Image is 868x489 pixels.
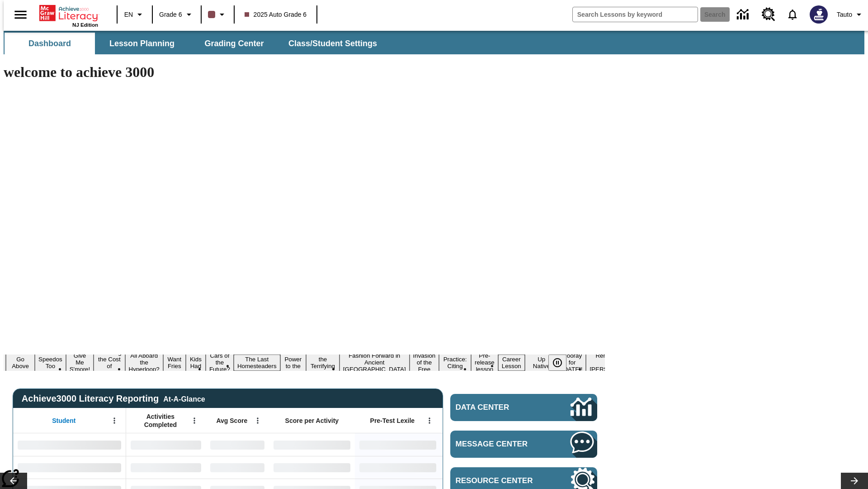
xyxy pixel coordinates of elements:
a: Home [39,4,98,22]
button: Lesson carousel, Next [841,473,868,489]
button: Slide 11 Cars of the Future? [206,351,234,374]
button: Language: EN, Select a language [120,6,149,23]
div: SubNavbar [4,33,385,54]
button: Open Menu [423,414,436,427]
button: Pause [548,355,566,371]
div: No Data, [126,456,206,479]
button: Select a new avatar [804,3,833,26]
span: Class/Student Settings [288,38,377,49]
span: Tauto [837,10,852,19]
span: Data Center [456,403,540,412]
button: Slide 9 Do You Want Fries With That? [163,341,186,384]
button: Slide 16 The Invasion of the Free CD [410,344,439,381]
span: Lesson Planning [109,38,175,49]
span: Grade 6 [159,10,182,19]
button: Slide 6 Give Me S'more! [66,351,94,374]
div: Pause [548,355,576,371]
input: search field [573,7,698,22]
span: Student [52,417,75,425]
button: Open side menu [7,1,34,28]
button: Lesson Planning [97,33,187,54]
span: Avg Score [216,417,247,425]
div: No Data, [206,456,269,479]
h1: welcome to achieve 3000 [4,64,605,81]
button: Slide 19 Career Lesson [498,355,525,371]
span: Resource Center [456,476,543,485]
div: Home [39,3,98,28]
span: Pre-Test Lexile [370,417,415,425]
button: Open Menu [108,414,121,427]
button: Grade: Grade 6, Select a grade [156,6,198,23]
button: Open Menu [251,414,264,427]
a: Message Center [450,431,597,458]
a: Data Center [450,394,597,421]
button: Dashboard [5,33,95,54]
div: No Data, [206,433,269,456]
button: Slide 10 Dirty Jobs Kids Had To Do [186,341,206,384]
button: Slide 4 U.S. Soldiers Go Above and Beyond [6,341,35,384]
button: Slide 22 Remembering Justice O'Connor [586,351,643,374]
div: At-A-Glance [163,393,205,403]
span: Dashboard [28,38,71,49]
div: No Data, [126,433,206,456]
button: Slide 17 Mixed Practice: Citing Evidence [439,348,471,378]
span: Message Center [456,440,543,449]
a: Notifications [781,3,804,26]
button: Profile/Settings [833,6,868,23]
span: 2025 Auto Grade 6 [245,10,307,19]
button: Slide 12 The Last Homesteaders [234,355,280,371]
button: Slide 13 Solar Power to the People [280,348,307,378]
button: Grading Center [189,33,279,54]
a: Data Center [731,2,756,27]
div: SubNavbar [4,31,864,54]
button: Slide 18 Pre-release lesson [471,351,498,374]
button: Class color is dark brown. Change class color [204,6,231,23]
button: Slide 7 Covering the Cost of College [94,348,125,378]
span: Achieve3000 Literacy Reporting [22,393,205,404]
span: Grading Center [204,38,264,49]
button: Slide 8 All Aboard the Hyperloop? [125,351,163,374]
span: EN [124,10,133,19]
button: Slide 20 Cooking Up Native Traditions [525,348,558,378]
button: Open Menu [188,414,201,427]
button: Slide 5 Are Speedos Too Speedy? [35,348,66,378]
img: Avatar [810,5,828,24]
span: Score per Activity [285,417,339,425]
span: Activities Completed [131,412,190,429]
button: Class/Student Settings [281,33,384,54]
span: NJ Edition [72,22,98,28]
button: Slide 14 Attack of the Terrifying Tomatoes [306,348,340,378]
a: Resource Center, Will open in new tab [756,2,781,27]
button: Slide 15 Fashion Forward in Ancient Rome [340,351,410,374]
